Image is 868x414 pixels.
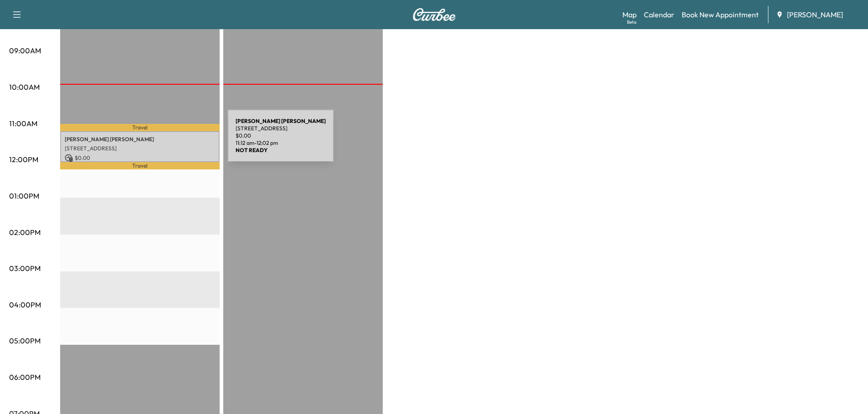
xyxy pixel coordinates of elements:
[622,9,637,20] a: MapBeta
[644,9,674,20] a: Calendar
[9,82,40,92] p: 10:00AM
[60,124,220,131] p: Travel
[9,299,41,310] p: 04:00PM
[65,145,215,152] p: [STREET_ADDRESS]
[412,8,456,21] img: Curbee Logo
[9,118,37,129] p: 11:00AM
[627,19,637,26] div: Beta
[9,372,41,383] p: 06:00PM
[9,335,41,346] p: 05:00PM
[9,154,38,165] p: 12:00PM
[9,263,41,274] p: 03:00PM
[682,9,759,20] a: Book New Appointment
[65,136,215,143] p: [PERSON_NAME] [PERSON_NAME]
[9,227,41,238] p: 02:00PM
[9,45,41,56] p: 09:00AM
[9,190,39,201] p: 01:00PM
[787,9,843,20] span: [PERSON_NAME]
[60,162,220,169] p: Travel
[65,154,215,162] p: $ 0.00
